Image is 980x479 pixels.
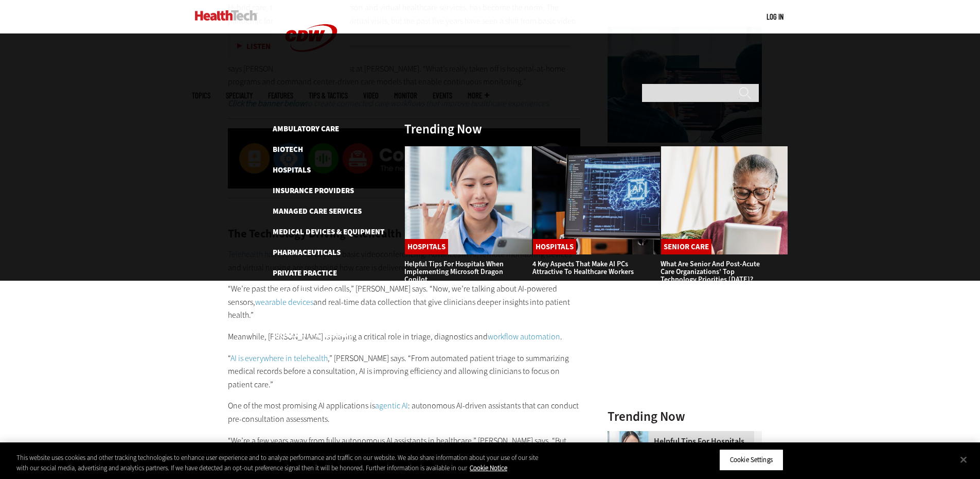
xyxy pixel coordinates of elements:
div: User menu [767,11,783,22]
a: Rural Healthcare [273,288,342,299]
a: Biotech [273,144,303,155]
a: Hospitals [273,165,311,175]
a: Hospitals [405,239,448,254]
img: Desktop monitor with brain AI concept [532,146,661,255]
a: wearable devices [255,297,313,307]
p: “We’re a few years away from fully autonomous AI assistants in healthcare,” [PERSON_NAME] says. “... [228,434,581,460]
a: agentic AI [375,400,408,411]
img: Doctor using phone to dictate to tablet [608,431,649,472]
a: Managed Care Services [273,206,362,216]
p: “ ,” [PERSON_NAME] says. “From automated patient triage to summarizing medical records before a c... [228,352,581,391]
a: AI is everywhere in telehealth [230,353,328,364]
a: Log in [767,12,783,21]
a: Helpful Tips for Hospitals When Implementing Microsoft Dragon Copilot [608,437,756,462]
a: Private Practice [273,268,337,278]
p: One of the most promising AI applications is : autonomous AI-driven assistants that can conduct p... [228,399,581,425]
a: More information about your privacy [470,464,507,472]
p: “We’re past the era of just video calls,” [PERSON_NAME] says. “Now, we’re talking about AI-powere... [228,282,581,322]
h3: Trending Now [608,410,762,423]
img: Home [195,10,257,21]
button: Close [952,448,975,471]
a: Pharmaceuticals [273,247,341,258]
img: Older person using tablet [661,146,789,255]
a: Helpful Tips for Hospitals When Implementing Microsoft Dragon Copilot [404,259,504,284]
button: Cookie Settings [719,449,783,471]
a: Hospitals [533,239,576,254]
a: What Are Senior and Post-Acute Care Organizations’ Top Technology Priorities [DATE]? [661,259,760,284]
a: University & Research [273,330,358,340]
a: Ambulatory Care [273,124,339,134]
a: Medical Devices & Equipment [273,227,384,237]
a: Doctor using phone to dictate to tablet [608,431,654,439]
a: Insurance Providers [273,185,354,196]
p: Meanwhile, [PERSON_NAME] is playing a critical role in triage, diagnostics and . [228,330,581,344]
img: Doctor using phone to dictate to tablet [404,146,532,255]
a: Senior Care [273,309,318,319]
h3: Trending Now [404,123,482,135]
a: Senior Care [661,239,711,254]
div: This website uses cookies and other tracking technologies to enhance user experience and to analy... [16,453,539,473]
a: 4 Key Aspects That Make AI PCs Attractive to Healthcare Workers [532,259,634,277]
